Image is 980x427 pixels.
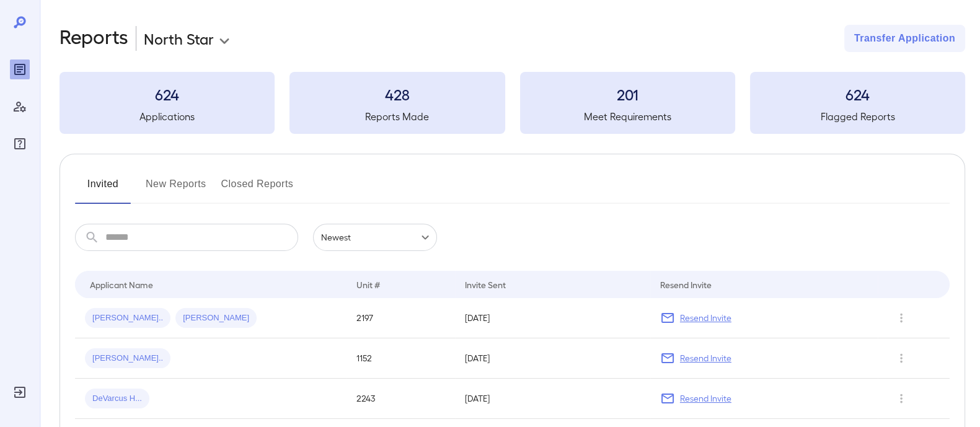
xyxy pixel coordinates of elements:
h3: 201 [520,84,735,104]
h3: 428 [289,84,505,104]
h5: Meet Requirements [520,109,735,124]
td: 2197 [347,298,455,338]
p: Resend Invite [680,352,731,364]
span: [PERSON_NAME].. [85,353,170,364]
h5: Applications [60,109,275,124]
p: North Star [144,29,214,48]
div: Resend Invite [660,277,712,292]
div: Unit # [356,277,380,292]
h3: 624 [750,84,965,104]
td: [DATE] [455,338,650,379]
h3: 624 [60,84,275,104]
div: Applicant Name [90,277,153,292]
button: Transfer Application [844,25,965,52]
button: Row Actions [891,348,911,368]
p: Resend Invite [680,312,731,324]
summary: 624Applications428Reports Made201Meet Requirements624Flagged Reports [60,72,965,134]
div: Log Out [10,382,30,402]
div: Newest [313,224,437,251]
h5: Reports Made [289,109,505,124]
div: Invite Sent [465,277,506,292]
h2: Reports [60,25,128,52]
button: Row Actions [891,308,911,328]
button: Row Actions [891,389,911,408]
div: Manage Users [10,97,30,117]
td: [DATE] [455,298,650,338]
td: 2243 [347,379,455,419]
td: [DATE] [455,379,650,419]
h5: Flagged Reports [750,109,965,124]
button: New Reports [146,174,206,204]
span: [PERSON_NAME].. [85,312,170,324]
span: DeVarcus H... [85,393,149,405]
div: Reports [10,59,30,79]
span: [PERSON_NAME] [175,312,257,324]
p: Resend Invite [680,392,731,405]
div: FAQ [10,134,30,154]
button: Invited [75,174,131,204]
td: 1152 [347,338,455,379]
button: Closed Reports [221,174,294,204]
